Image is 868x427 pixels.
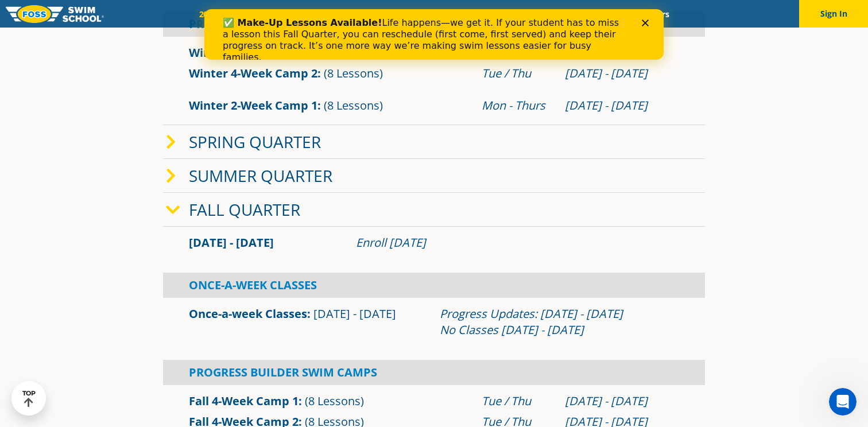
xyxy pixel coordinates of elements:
[189,393,299,409] a: Fall 4-Week Camp 1
[631,9,679,20] a: Careers
[261,9,309,20] a: Schools
[163,360,705,385] div: Progress Builder Swim Camps
[474,9,595,20] a: Swim Like [PERSON_NAME]
[18,8,177,19] b: ✅ Make-Up Lessons Available!
[565,393,679,409] div: [DATE] - [DATE]
[595,9,631,20] a: Blog
[204,9,664,60] iframe: Intercom live chat banner
[829,388,857,416] iframe: Intercom live chat
[356,235,679,251] div: Enroll [DATE]
[565,98,679,114] div: [DATE] - [DATE]
[437,10,449,17] div: Close
[163,273,705,298] div: Once-A-Week Classes
[324,45,383,60] span: (8 Lessons)
[305,393,364,409] span: (8 Lessons)
[189,199,300,220] a: Fall Quarter
[482,393,554,409] div: Tue / Thu
[440,306,679,338] div: Progress Updates: [DATE] - [DATE] No Classes [DATE] - [DATE]
[189,45,317,60] a: Winter 4-Week Camp 1
[565,65,679,81] div: [DATE] - [DATE]
[482,98,554,114] div: Mon - Thurs
[18,8,423,54] div: Life happens—we get it. If your student has to miss a lesson this Fall Quarter, you can reschedul...
[313,306,396,321] span: [DATE] - [DATE]
[189,131,321,153] a: Spring Quarter
[324,98,383,113] span: (8 Lessons)
[189,165,332,187] a: Summer Quarter
[410,9,474,20] a: About FOSS
[6,5,104,23] img: FOSS Swim School Logo
[482,65,554,81] div: Tue / Thu
[189,98,317,113] a: Winter 2-Week Camp 1
[324,65,383,81] span: (8 Lessons)
[189,65,317,81] a: Winter 4-Week Camp 2
[189,306,307,321] a: Once-a-week Classes
[22,390,36,407] div: TOP
[189,235,274,250] span: [DATE] - [DATE]
[189,9,261,20] a: 2025 Calendar
[309,9,409,20] a: Swim Path® Program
